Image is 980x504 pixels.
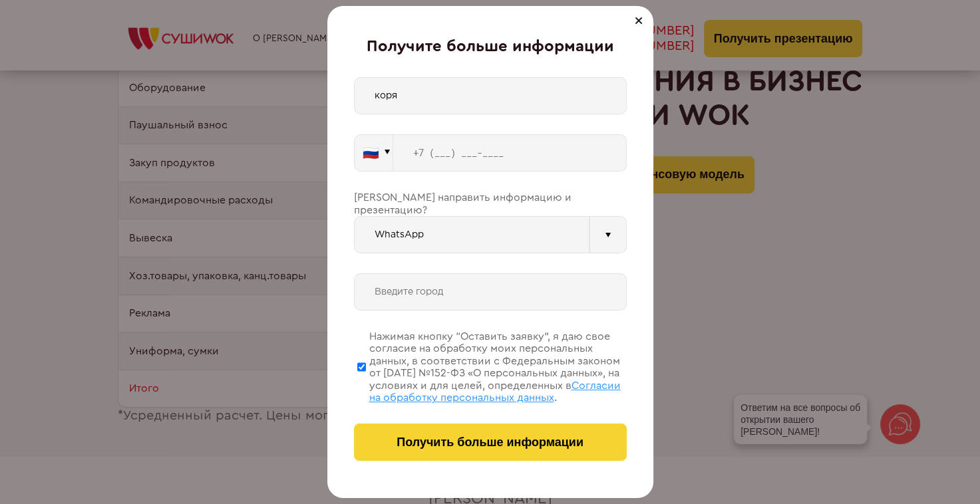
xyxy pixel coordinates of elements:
div: Нажимая кнопку “Оставить заявку”, я даю свое согласие на обработку моих персональных данных, в со... [369,330,627,404]
input: Введите город [354,273,627,311]
div: Получите больше информации [354,38,627,57]
div: [PERSON_NAME] направить информацию и презентацию? [354,191,627,216]
button: 🇷🇺 [354,134,393,172]
span: Получить больше информации [397,436,583,449]
input: Введите ФИО [354,77,627,114]
button: Получить больше информации [354,424,627,461]
span: Согласии на обработку персональных данных [369,380,621,403]
input: +7 (___) ___-____ [393,134,627,172]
